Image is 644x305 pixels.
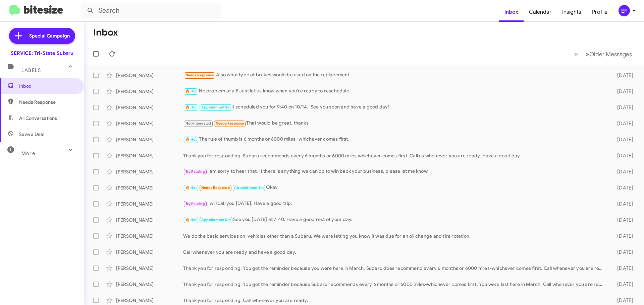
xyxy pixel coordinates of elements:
span: Labels [21,67,41,73]
div: [DATE] [606,152,639,159]
div: Okay [183,184,606,192]
a: Special Campaign [9,28,75,44]
div: [DATE] [606,233,639,239]
div: [DATE] [606,217,639,223]
div: [DATE] [606,249,639,255]
input: Search [81,3,222,19]
div: Thank you for responding. Subaru recommends every 6 months or 6000 miles whichever comes first. C... [183,152,606,159]
span: 🔥 Hot [185,105,197,109]
a: Insights [557,2,587,22]
span: Appointment Set [201,218,231,222]
button: EF [613,5,637,16]
span: Appointment Set [201,105,231,109]
div: No problem at all! Just let us know when you're ready to reschedule. [183,87,606,95]
div: We do the basic services on vehicles other than a Subaru. We were letting you know it was due for... [183,233,606,239]
span: Older Messages [589,51,632,58]
div: See you [DATE] at 7:40. Have a good rest of your day. [183,216,606,224]
div: [DATE] [606,201,639,207]
span: 🔥 Hot [185,89,197,93]
a: Profile [587,2,613,22]
div: [PERSON_NAME] [116,152,183,159]
div: [DATE] [606,168,639,175]
a: Inbox [499,2,524,22]
button: Next [582,47,636,61]
span: 🔥 Hot [185,185,197,190]
span: Needs Response [185,73,214,77]
div: Also what type of brakes would be used on the replacement [183,71,606,79]
span: » [586,50,589,58]
div: The rule of thumb is 6 months or 6000 miles- whichever comes first. [183,136,606,143]
div: [PERSON_NAME] [116,281,183,288]
div: [DATE] [606,297,639,304]
div: [PERSON_NAME] [116,249,183,255]
div: [PERSON_NAME] [116,217,183,223]
div: [PERSON_NAME] [116,265,183,272]
div: [DATE] [606,88,639,95]
a: Calendar [524,2,557,22]
span: Needs Response [19,99,76,105]
div: [PERSON_NAME] [116,201,183,207]
div: [DATE] [606,281,639,288]
span: Save a Deal [19,131,44,138]
div: I scheduled you for 9:40 on 10/14. See you soon and have a good day! [183,103,606,111]
span: « [574,50,578,58]
div: [DATE] [606,104,639,111]
div: [PERSON_NAME] [116,297,183,304]
div: [PERSON_NAME] [116,104,183,111]
span: Special Campaign [29,32,70,39]
div: EF [619,5,630,16]
div: [PERSON_NAME] [116,120,183,127]
nav: Page navigation example [571,47,636,61]
span: Try Pausing [185,169,205,174]
div: SERVICE: Tri-State Subaru [11,50,73,57]
div: I am sorry to hear that. If there is anything we can do to win back your business, please let me ... [183,168,606,175]
div: Call whenever you are ready and have a good day. [183,249,606,255]
span: 🔥 Hot [185,137,197,142]
span: Needs Response [216,121,244,126]
div: Thank you for responding. You got the reminder because you were here in March. Subaru does recomm... [183,265,606,272]
span: 🔥 Hot [185,218,197,222]
div: [PERSON_NAME] [116,88,183,95]
span: Inbox [19,83,76,89]
span: Not-Interested [185,121,211,126]
div: Thank you for responding. You got the reminder because Subaru recommends every 6 months or 6000 m... [183,281,606,288]
div: [PERSON_NAME] [116,72,183,79]
button: Previous [570,47,582,61]
div: [DATE] [606,120,639,127]
div: Thank you for responding. Call whenever you are ready. [183,297,606,304]
span: Needs Response [201,185,230,190]
span: Appointment Set [234,185,264,190]
span: Try Pausing [185,202,205,206]
div: [DATE] [606,265,639,272]
div: [PERSON_NAME] [116,184,183,191]
span: All Conversations [19,115,57,122]
div: [DATE] [606,136,639,143]
div: I will call you [DATE]. Have a good trip. [183,200,606,208]
div: [DATE] [606,72,639,79]
div: [PERSON_NAME] [116,168,183,175]
div: That would be great, thanks [183,120,606,127]
div: [PERSON_NAME] [116,233,183,239]
span: More [21,150,35,156]
h1: Inbox [93,27,118,38]
div: [DATE] [606,184,639,191]
div: [PERSON_NAME] [116,136,183,143]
